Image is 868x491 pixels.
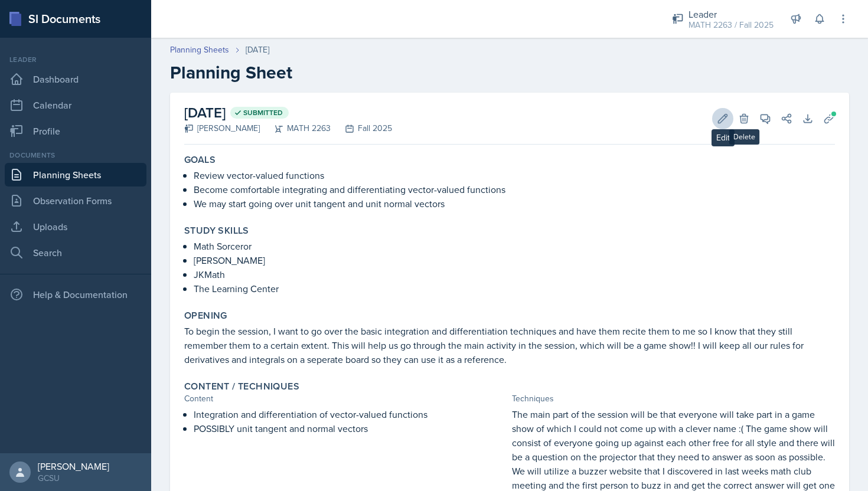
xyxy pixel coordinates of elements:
[184,102,392,123] h2: [DATE]
[38,460,109,472] div: [PERSON_NAME]
[184,324,835,366] p: To begin the session, I want to go over the basic integration and differentiation techniques and ...
[170,62,849,83] h2: Planning Sheet
[512,392,835,405] div: Techniques
[184,225,249,237] label: Study Skills
[184,122,260,135] div: [PERSON_NAME]
[194,239,835,253] p: Math Sorceror
[5,215,146,238] a: Uploads
[5,163,146,186] a: Planning Sheets
[38,472,109,484] div: GCSU
[184,154,216,166] label: Goals
[194,168,835,182] p: Review vector-valued functions
[5,119,146,143] a: Profile
[194,253,835,267] p: [PERSON_NAME]
[184,392,507,405] div: Content
[5,241,146,264] a: Search
[688,7,774,21] div: Leader
[5,283,146,306] div: Help & Documentation
[712,108,733,129] button: Edit
[243,108,283,117] span: Submitted
[688,19,774,31] div: MATH 2263 / Fall 2025
[733,108,755,129] button: Delete
[194,421,507,436] p: POSSIBLY unit tangent and normal vectors
[5,93,146,117] a: Calendar
[260,122,331,135] div: MATH 2263
[5,54,146,65] div: Leader
[194,407,507,421] p: Integration and differentiation of vector-valued functions
[194,267,835,281] p: JKMath
[5,150,146,161] div: Documents
[184,381,299,392] label: Content / Techniques
[170,44,229,56] a: Planning Sheets
[331,122,392,135] div: Fall 2025
[246,44,269,56] div: [DATE]
[194,197,835,211] p: We may start going over unit tangent and unit normal vectors
[184,310,227,322] label: Opening
[194,281,835,296] p: The Learning Center
[194,182,835,197] p: Become comfortable integrating and differentiating vector-valued functions
[5,189,146,212] a: Observation Forms
[5,67,146,91] a: Dashboard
